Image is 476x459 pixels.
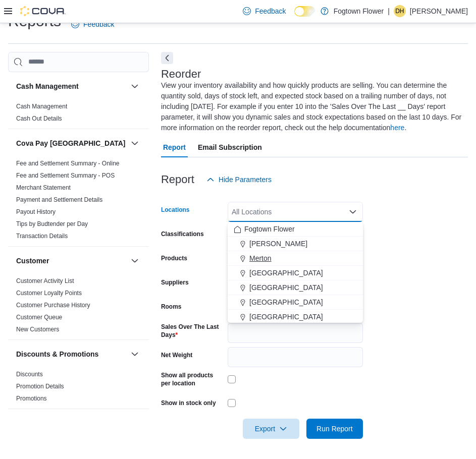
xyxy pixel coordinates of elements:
span: Fee and Settlement Summary - Online [16,159,120,167]
h3: Discounts & Promotions [16,349,98,359]
a: Promotion Details [16,383,64,390]
button: Export [243,419,299,439]
button: [PERSON_NAME] [228,237,363,251]
img: Cova [20,6,66,16]
div: Discounts & Promotions [8,368,149,409]
span: New Customers [16,325,59,333]
div: Customer [8,275,149,339]
label: Products [161,254,187,262]
button: Close list of options [349,208,357,216]
input: Dark Mode [294,6,315,17]
button: Cova Pay [GEOGRAPHIC_DATA] [16,138,127,148]
h3: Cash Management [16,81,79,91]
a: Customer Activity List [16,277,74,284]
div: Cash Management [8,100,149,129]
button: Cash Management [129,80,141,92]
span: Feedback [255,6,286,16]
button: Cova Pay [GEOGRAPHIC_DATA] [129,137,141,149]
label: Sales Over The Last Days [161,323,224,339]
button: Merton [228,251,363,266]
a: Fee and Settlement Summary - POS [16,172,115,179]
span: Tips by Budtender per Day [16,220,88,228]
a: Cash Management [16,103,67,110]
span: Fee and Settlement Summary - POS [16,171,115,180]
span: Payout History [16,208,56,216]
a: Promotions [16,395,47,402]
button: [GEOGRAPHIC_DATA] [228,266,363,280]
h3: Reorder [161,68,201,80]
div: Daniel Houlahan [394,5,406,17]
a: Merchant Statement [16,184,71,191]
a: Fee and Settlement Summary - Online [16,160,120,167]
p: [PERSON_NAME] [410,5,468,17]
h3: Customer [16,256,49,266]
label: Classifications [161,230,204,238]
span: Hide Parameters [219,175,272,185]
button: Customer [129,255,141,267]
a: Feedback [67,14,118,34]
span: Export [249,419,293,439]
button: [GEOGRAPHIC_DATA] [228,295,363,310]
h3: Report [161,174,194,186]
span: Merton [249,253,272,263]
span: Customer Purchase History [16,301,90,309]
span: Customer Loyalty Points [16,289,82,297]
button: Run Report [306,419,363,439]
span: [GEOGRAPHIC_DATA] [249,297,323,307]
span: Email Subscription [198,137,262,157]
button: Discounts & Promotions [129,348,141,360]
label: Suppliers [161,278,189,286]
span: [GEOGRAPHIC_DATA] [249,312,323,322]
button: [GEOGRAPHIC_DATA] [228,310,363,324]
span: Customer Queue [16,313,62,321]
h3: Cova Pay [GEOGRAPHIC_DATA] [16,138,126,148]
label: Net Weight [161,351,192,359]
span: Promotion Details [16,382,64,390]
span: Payment and Settlement Details [16,196,102,204]
span: Merchant Statement [16,184,71,192]
span: Run Report [316,424,353,434]
span: Transaction Details [16,232,68,240]
span: DH [395,5,404,17]
span: Customer Activity List [16,277,74,285]
span: [GEOGRAPHIC_DATA] [249,282,323,293]
a: Transaction Details [16,233,68,240]
p: | [388,5,390,17]
span: [PERSON_NAME] [249,239,307,249]
span: Feedback [83,19,114,29]
button: Fogtown Flower [228,222,363,237]
button: Hide Parameters [202,169,276,190]
a: New Customers [16,326,59,333]
a: here [390,124,404,132]
a: Discounts [16,371,43,378]
a: Customer Queue [16,314,62,321]
button: Cash Management [16,81,127,91]
a: Feedback [239,1,290,21]
label: Show all products per location [161,371,224,387]
span: Discounts [16,370,43,378]
a: Payment and Settlement Details [16,196,102,203]
label: Show in stock only [161,399,216,407]
a: Cash Out Details [16,115,62,122]
span: Promotions [16,394,47,403]
span: [GEOGRAPHIC_DATA] [249,268,323,278]
label: Rooms [161,303,182,311]
p: Fogtown Flower [334,5,384,17]
div: View your inventory availability and how quickly products are selling. You can determine the quan... [161,80,463,133]
button: Next [161,52,173,64]
a: Customer Purchase History [16,302,90,309]
a: Tips by Budtender per Day [16,220,88,227]
span: Cash Management [16,102,67,110]
button: [GEOGRAPHIC_DATA] [228,280,363,295]
label: Locations [161,206,190,214]
a: Payout History [16,208,56,215]
button: Discounts & Promotions [16,349,127,359]
button: Customer [16,256,127,266]
div: Choose from the following options [228,222,363,339]
div: Cova Pay [GEOGRAPHIC_DATA] [8,157,149,246]
a: Customer Loyalty Points [16,290,82,297]
span: Cash Out Details [16,114,62,123]
span: Fogtown Flower [244,224,295,234]
span: Report [163,137,186,157]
